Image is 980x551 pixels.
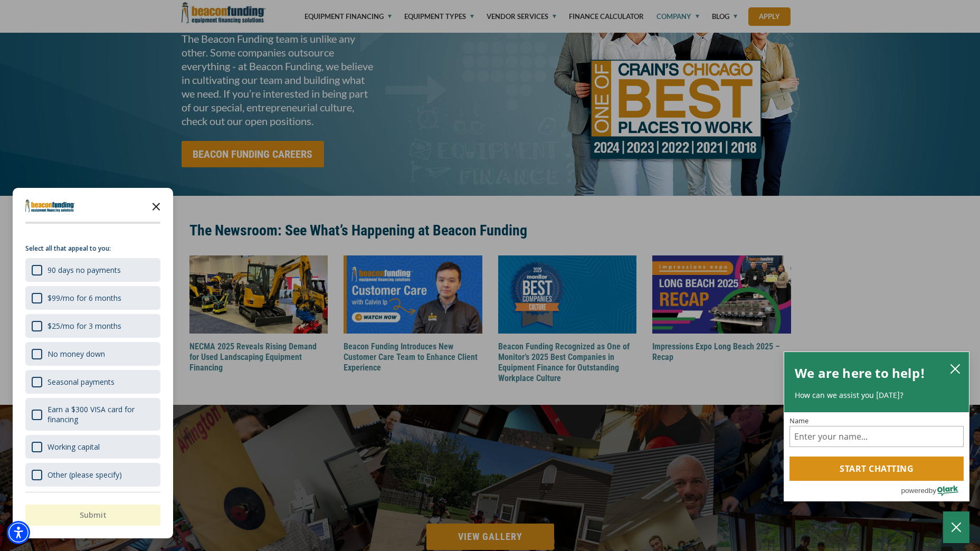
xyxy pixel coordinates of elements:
div: $99/mo for 6 months [25,286,160,310]
button: Submit [25,505,160,526]
div: 90 days no payments [47,265,121,275]
div: Working capital [25,435,160,459]
p: How can we assist you [DATE]? [795,390,958,401]
div: Seasonal payments [47,377,115,387]
h2: We are here to help! [795,363,925,384]
div: Earn a $300 VISA card for financing [25,398,160,431]
div: $25/mo for 3 months [47,321,121,331]
a: Powered by Olark [901,481,969,501]
div: Survey [13,188,173,538]
button: Close the survey [146,195,167,216]
span: powered [901,484,928,497]
div: 90 days no payments [25,258,160,282]
div: Other (please specify) [47,470,122,480]
input: Name [789,426,964,447]
img: Company logo [25,199,75,212]
div: Seasonal payments [25,370,160,394]
p: Select all that appeal to you: [25,243,160,254]
div: $25/mo for 3 months [25,314,160,338]
label: Name [789,417,964,424]
div: No money down [25,342,160,366]
div: Earn a $300 VISA card for financing [47,404,154,424]
button: Close Chatbox [943,511,969,543]
div: $99/mo for 6 months [47,293,121,303]
div: Other (please specify) [25,463,160,487]
span: by [929,484,936,497]
div: Working capital [47,442,100,452]
button: Start chatting [789,457,964,481]
div: No money down [47,349,105,359]
button: close chatbox [947,361,964,377]
div: Accessibility Menu [7,521,30,544]
div: olark chatbox [784,351,969,501]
